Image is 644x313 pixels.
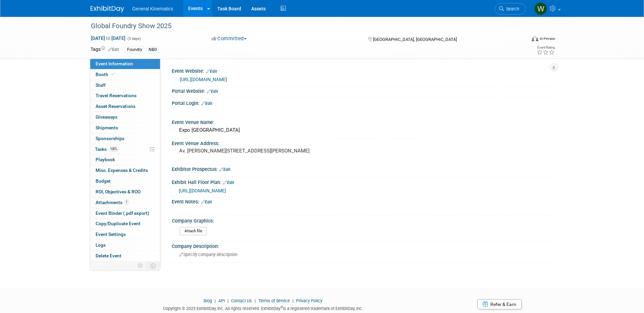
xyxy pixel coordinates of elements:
[280,305,283,309] sup: ®
[105,36,111,41] span: to
[96,93,137,98] span: Travel Reservations
[96,232,126,237] span: Event Settings
[537,46,555,49] div: Event Rating
[90,154,160,165] a: Playbook
[90,218,160,229] a: Copy/Duplicate Event
[179,148,323,154] pre: Av. [PERSON_NAME][STREET_ADDRESS][PERSON_NAME]
[127,37,141,41] span: (3 days)
[90,176,160,186] a: Budget
[90,251,160,261] a: Delete Event
[96,114,117,120] span: Giveaways
[90,101,160,112] a: Asset Reservations
[226,298,230,303] span: |
[477,299,522,309] a: Refer & Earn
[89,20,516,32] div: Global Foundry Show 2025
[90,133,160,144] a: Sponsorships
[218,298,225,303] a: API
[96,168,148,173] span: Misc. Expenses & Credits
[96,221,141,226] span: Copy/Duplicate Event
[96,104,136,109] span: Asset Reservations
[96,72,116,77] span: Booth
[90,187,160,197] a: ROI, Objectives & ROO
[91,46,119,54] td: Tags
[172,164,553,173] div: Exhibitor Prospectus:
[172,117,553,126] div: Event Venue Name:
[96,253,121,258] span: Delete Event
[111,72,115,76] i: Booth reservation complete
[179,252,237,257] span: Specify company description
[486,35,555,45] div: Event Format
[495,3,526,15] a: Search
[91,304,435,312] div: Copyright © 2025 ExhibitDay, Inc. All rights reserved. ExhibitDay is a registered trademark of Ex...
[291,298,295,303] span: |
[204,298,212,303] a: Blog
[91,6,124,12] img: ExhibitDay
[539,36,555,41] div: In-Person
[147,261,160,270] td: Toggle Event Tabs
[219,167,230,172] a: Edit
[90,69,160,80] a: Booth
[253,298,257,303] span: |
[135,261,147,270] td: Personalize Event Tab Strip
[201,200,212,204] a: Edit
[95,146,119,152] span: Tasks
[96,200,129,205] span: Attachments
[172,66,553,75] div: Event Website:
[177,125,548,135] div: Expo [GEOGRAPHIC_DATA]
[172,241,553,250] div: Company Description:
[534,2,547,15] img: Whitney Swanson
[90,229,160,240] a: Event Settings
[96,136,124,141] span: Sponsorships
[90,112,160,122] a: Giveaways
[125,46,144,53] div: Foundry
[373,37,457,42] span: [GEOGRAPHIC_DATA], [GEOGRAPHIC_DATA]
[206,69,217,74] a: Edit
[108,146,119,151] span: 100%
[108,47,119,52] a: Edit
[258,298,290,303] a: Terms of Service
[96,210,149,216] span: Event Binder (.pdf export)
[91,35,126,41] span: [DATE] [DATE]
[96,178,111,184] span: Budget
[209,35,249,42] button: Committed
[90,165,160,176] a: Misc. Expenses & Credits
[96,189,141,194] span: ROI, Objectives & ROO
[96,157,115,162] span: Playbook
[90,80,160,90] a: Staff
[296,298,322,303] a: Privacy Policy
[172,138,553,147] div: Event Venue Address:
[90,197,160,208] a: Attachments1
[172,98,553,107] div: Portal Login:
[90,123,160,133] a: Shipments
[96,61,133,66] span: Event Information
[132,6,173,11] span: General Kinematics
[213,298,217,303] span: |
[90,240,160,250] a: Logs
[207,89,218,94] a: Edit
[201,101,212,106] a: Edit
[90,90,160,101] a: Travel Reservations
[172,177,553,186] div: Exhibit Hall Floor Plan:
[532,36,538,41] img: Format-Inperson.png
[504,6,519,11] span: Search
[90,144,160,154] a: Tasks100%
[124,200,129,205] span: 1
[96,82,106,88] span: Staff
[231,298,252,303] a: Contact Us
[96,242,106,248] span: Logs
[90,208,160,218] a: Event Binder (.pdf export)
[90,59,160,69] a: Event Information
[180,77,227,82] a: [URL][DOMAIN_NAME]
[179,188,226,193] a: [URL][DOMAIN_NAME]
[172,197,553,205] div: Event Notes:
[223,180,234,185] a: Edit
[147,46,159,53] div: NBD
[96,125,118,130] span: Shipments
[172,86,553,95] div: Portal Website:
[172,216,550,224] div: Company Graphics:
